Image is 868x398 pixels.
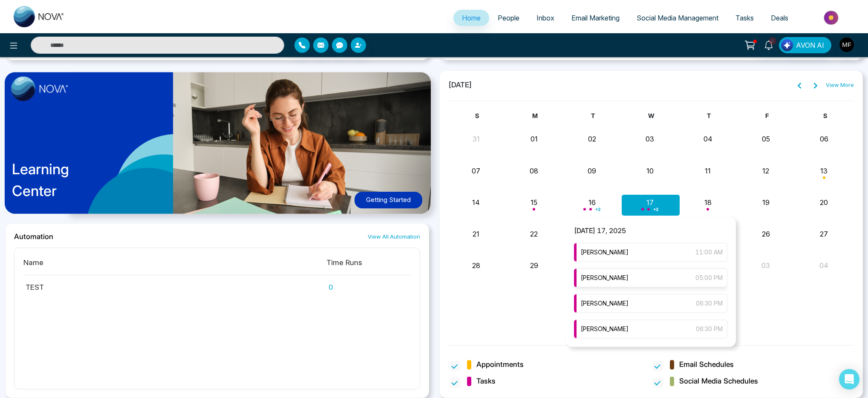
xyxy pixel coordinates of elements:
span: [DATE] [448,80,472,91]
button: AVON AI [779,37,831,53]
img: Nova CRM Logo [14,6,65,27]
button: 19 [762,197,770,208]
button: 26 [762,229,770,239]
button: 21 [473,229,479,239]
a: Home [453,10,489,26]
button: 12 [762,166,769,176]
span: Tasks [476,376,496,387]
button: 02 [588,134,596,144]
span: Email Marketing [571,14,620,22]
span: AVON AI [796,40,824,50]
button: Getting Started [355,192,422,208]
button: 04 [819,260,828,271]
img: Market-place.gif [801,8,863,27]
a: Tasks [727,10,762,26]
button: 04 [704,134,712,144]
th: Time Runs [326,257,411,275]
span: 06:30 PM [696,324,723,334]
th: Name [23,257,326,275]
span: 11:00 AM [695,248,723,257]
span: [DATE] 17, 2025 [574,226,626,235]
span: [PERSON_NAME] [581,299,629,308]
span: [PERSON_NAME] [581,273,629,283]
span: Tasks [735,14,754,22]
button: 20 [820,197,828,208]
h2: Automation [14,232,53,241]
button: 28 [472,260,480,271]
button: 03 [761,260,770,271]
p: Learning Center [12,158,69,202]
a: Social Media Management [628,10,727,26]
div: Open Intercom Messenger [839,369,859,389]
span: 5 [769,37,776,45]
button: 29 [530,260,538,271]
span: S [475,112,479,119]
span: Deals [771,14,788,22]
a: Inbox [528,10,563,26]
span: W [648,112,654,119]
span: [PERSON_NAME] [581,248,629,257]
button: 22 [530,229,538,239]
span: S [823,112,827,119]
img: image [11,77,68,101]
a: View All Automation [368,233,420,241]
span: People [498,14,519,22]
button: 31 [473,134,480,144]
a: People [489,10,528,26]
span: 05:00 PM [695,273,723,283]
button: 07 [472,166,480,176]
img: User Avatar [839,37,854,52]
span: M [532,112,538,119]
a: Deals [762,10,797,26]
span: Appointments [476,359,524,370]
button: 27 [820,229,828,239]
span: T [591,112,595,119]
span: + 2 [595,208,600,211]
span: Social Media Management [637,14,718,22]
span: Email Schedules [679,359,734,370]
img: Lead Flow [781,39,793,51]
td: TEST [23,275,326,293]
button: 14 [472,197,480,208]
button: 06 [820,134,828,144]
span: [PERSON_NAME] [581,324,629,334]
span: Home [462,14,481,22]
span: F [765,112,769,119]
button: 05 [762,134,770,144]
button: 01 [531,134,538,144]
span: 06:30 PM [696,299,723,308]
button: 08 [530,166,538,176]
button: 03 [646,134,654,144]
a: Email Marketing [563,10,628,26]
button: 09 [588,166,596,176]
td: 0 [326,275,411,293]
div: Month View [448,111,854,335]
a: View More [826,81,854,89]
span: Social Media Schedules [679,376,758,387]
span: T [707,112,711,119]
a: 5 [758,37,779,52]
span: + 2 [653,208,658,211]
a: LearningCenterGetting Started [5,70,429,223]
button: 11 [705,166,711,176]
button: 10 [646,166,654,176]
span: Inbox [536,14,554,22]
